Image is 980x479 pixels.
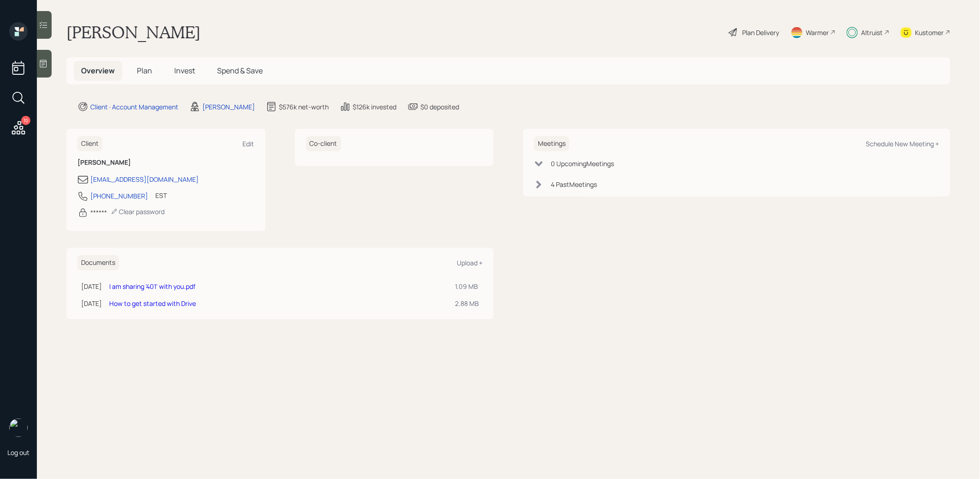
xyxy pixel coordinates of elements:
[866,139,939,148] div: Schedule New Meeting +
[455,299,479,308] div: 2.88 MB
[21,116,30,125] div: 10
[202,102,255,112] div: [PERSON_NAME]
[806,28,829,37] div: Warmer
[77,255,119,270] h6: Documents
[90,174,199,184] div: [EMAIL_ADDRESS][DOMAIN_NAME]
[90,102,178,112] div: Client · Account Management
[77,136,102,151] h6: Client
[111,207,165,216] div: Clear password
[306,136,341,151] h6: Co-client
[90,191,148,201] div: [PHONE_NUMBER]
[455,281,479,291] div: 1.09 MB
[862,28,883,37] div: Altruist
[81,66,115,76] span: Overview
[457,258,483,267] div: Upload +
[81,281,102,291] div: [DATE]
[551,159,614,168] div: 0 Upcoming Meeting s
[174,66,195,76] span: Invest
[155,191,167,200] div: EST
[9,419,28,437] img: treva-nostdahl-headshot.png
[551,180,597,189] div: 4 Past Meeting s
[217,66,263,76] span: Spend & Save
[81,299,102,308] div: [DATE]
[915,28,944,37] div: Kustomer
[743,28,779,37] div: Plan Delivery
[66,22,201,42] h1: [PERSON_NAME]
[137,66,152,76] span: Plan
[353,102,396,112] div: $126k invested
[77,159,254,167] h6: [PERSON_NAME]
[109,299,196,308] a: How to get started with Drive
[109,282,195,291] a: I am sharing '401' with you.pdf
[420,102,459,112] div: $0 deposited
[279,102,329,112] div: $576k net-worth
[243,139,254,148] div: Edit
[7,448,30,457] div: Log out
[534,136,569,151] h6: Meetings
